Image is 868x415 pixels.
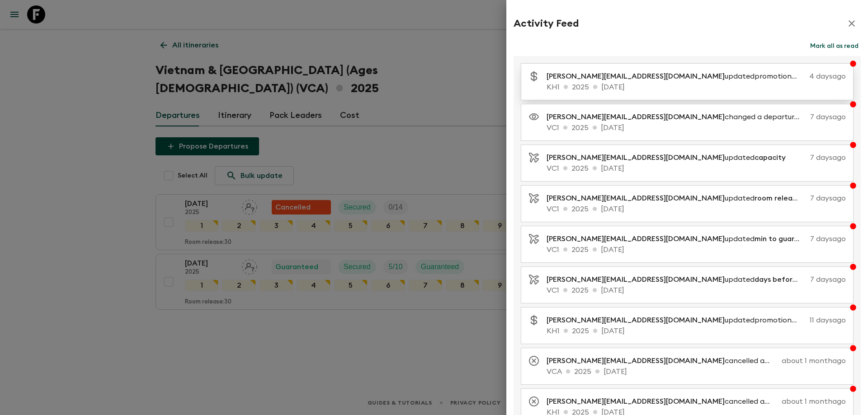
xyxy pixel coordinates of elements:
span: days before departure for EB [755,276,858,283]
p: 11 days ago [810,315,846,326]
p: updated promotional discounts [547,315,806,326]
p: VCA 2025 [DATE] [547,366,846,377]
p: cancelled a departure [547,355,778,366]
p: KH1 2025 [DATE] [547,82,846,93]
span: [PERSON_NAME][EMAIL_ADDRESS][DOMAIN_NAME] [547,113,725,121]
p: VC1 2025 [DATE] [547,244,846,255]
span: [PERSON_NAME][EMAIL_ADDRESS][DOMAIN_NAME] [547,195,725,202]
span: [PERSON_NAME][EMAIL_ADDRESS][DOMAIN_NAME] [547,276,725,283]
p: updated [547,233,807,244]
p: VC1 2025 [DATE] [547,204,846,214]
p: about 1 month ago [782,396,846,407]
p: 7 days ago [810,274,846,285]
span: [PERSON_NAME][EMAIL_ADDRESS][DOMAIN_NAME] [547,398,725,405]
span: min to guarantee [755,235,816,242]
p: KH1 2025 [DATE] [547,326,846,336]
span: [PERSON_NAME][EMAIL_ADDRESS][DOMAIN_NAME] [547,73,725,80]
span: [PERSON_NAME][EMAIL_ADDRESS][DOMAIN_NAME] [547,154,725,161]
p: updated [547,152,793,163]
p: 7 days ago [797,152,846,163]
p: about 1 month ago [782,355,846,366]
p: VC1 2025 [DATE] [547,122,846,133]
p: updated [547,193,807,204]
p: updated promotional discounts [547,71,806,82]
span: capacity [755,154,786,161]
span: room release days [755,195,818,202]
p: changed a departure visibility to live [547,112,807,122]
span: [PERSON_NAME][EMAIL_ADDRESS][DOMAIN_NAME] [547,317,725,324]
h2: Activity Feed [514,18,579,29]
span: [PERSON_NAME][EMAIL_ADDRESS][DOMAIN_NAME] [547,357,725,364]
p: 7 days ago [810,193,846,204]
p: cancelled a departure [547,396,778,407]
p: 7 days ago [810,112,846,122]
p: VC1 2025 [DATE] [547,285,846,296]
p: VC1 2025 [DATE] [547,163,846,174]
p: updated [547,274,807,285]
button: Mark all as read [808,40,861,52]
p: 7 days ago [810,233,846,244]
p: 4 days ago [809,71,846,82]
span: [PERSON_NAME][EMAIL_ADDRESS][DOMAIN_NAME] [547,235,725,242]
